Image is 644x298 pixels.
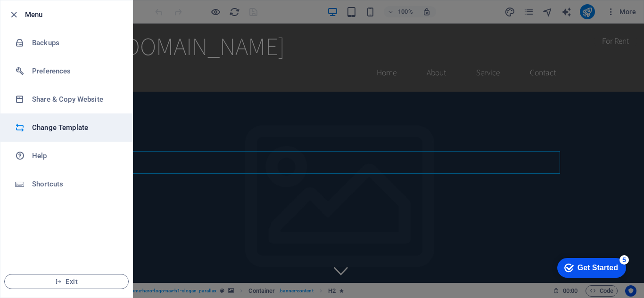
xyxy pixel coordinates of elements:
h6: Preferences [32,65,119,77]
a: × [125,2,129,9]
span: Exit [12,278,121,285]
a: Next [104,56,129,69]
div: 5 [70,2,79,11]
div: Get Started [28,10,68,19]
button: 3 [22,257,33,259]
a: Help [0,142,132,170]
h6: Change Template [32,122,119,133]
div: Close tooltip [125,0,129,11]
div: For Rent [557,8,599,27]
h6: Share & Copy Website [32,94,119,105]
h6: Backups [32,37,119,48]
button: 2 [22,244,33,247]
div: Get Started 5 items remaining, 0% complete [8,5,76,24]
h6: Help [32,150,119,161]
h6: Menu [25,9,125,20]
strong: WYSIWYG Website Editor [12,7,93,14]
h6: Shortcuts [32,178,119,190]
button: Exit [4,274,129,289]
button: 1 [22,232,33,234]
p: Simply drag and drop elements into the editor. Double-click elements to edit or right-click for m... [12,21,129,53]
